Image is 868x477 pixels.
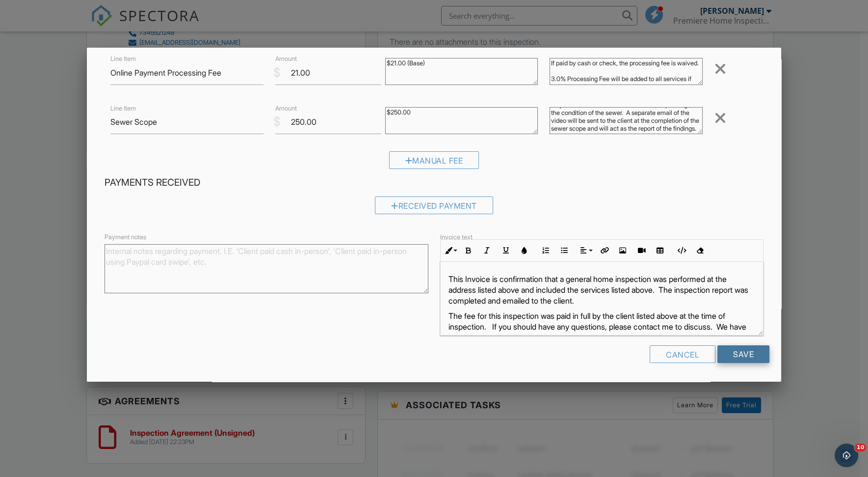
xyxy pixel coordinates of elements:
button: Italic (Ctrl+I) [478,241,497,260]
p: The fee for this inspection was paid in full by the client listed above at the time of inspection... [448,310,756,343]
textarea: $14.25 (Base) [385,58,538,85]
div: Manual Fee [389,151,479,169]
iframe: Intercom live chat [835,444,858,467]
label: Line Item [110,55,136,63]
label: Payment notes [105,233,146,242]
button: Insert Link (Ctrl+K) [595,241,613,260]
button: Ordered List [536,241,555,260]
div: $ [273,113,281,130]
a: Manual Fee [389,158,479,168]
button: Insert Image (Ctrl+P) [613,241,632,260]
button: Underline (Ctrl+U) [497,241,515,260]
button: Insert Table [651,241,669,260]
label: Amount [275,55,297,63]
p: This Invoice is confirmation that a general home inspection was performed at the address listed a... [448,274,756,307]
button: Bold (Ctrl+B) [459,241,478,260]
div: $ [273,64,281,81]
a: Received Payment [375,203,493,213]
button: Inline Style [441,241,459,260]
button: Code View [672,241,690,260]
h4: Payments Received [105,176,763,189]
button: Colors [515,241,534,260]
div: Cancel [650,345,715,363]
input: Save [717,345,769,363]
span: 10 [855,444,866,451]
button: Align [576,241,595,260]
label: Line Item [110,104,136,113]
label: Invoice text [440,233,473,242]
textarea: If paid by cash or check, the processing fee is waived. 3.0% Processing Fee will be added to all ... [550,58,703,85]
button: Insert Video [632,241,651,260]
div: Received Payment [375,196,493,214]
label: Amount [275,104,297,113]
